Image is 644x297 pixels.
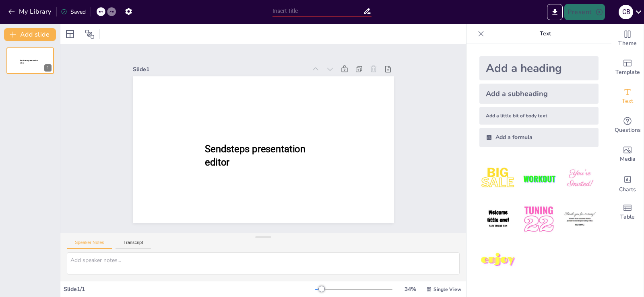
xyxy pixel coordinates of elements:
div: Add a subheading [479,84,599,104]
span: Single View [433,286,461,293]
button: Present [564,4,605,20]
button: Speaker Notes [67,240,112,249]
div: Add a table [611,198,644,227]
img: 2.jpeg [520,160,557,197]
span: Sendsteps presentation editor [205,143,305,168]
div: Add a heading [479,56,599,80]
div: Layout [64,28,76,41]
div: Add a little bit of body text [479,107,599,125]
span: Text [622,97,633,106]
button: Export to PowerPoint [547,4,563,20]
span: Table [620,213,635,221]
span: Media [620,155,636,164]
img: 7.jpeg [479,242,517,279]
div: 1 [6,47,54,74]
img: 5.jpeg [520,201,557,238]
div: Slide 1 / 1 [64,285,315,293]
img: 6.jpeg [561,201,599,238]
div: 34 % [400,285,420,293]
button: My Library [6,5,55,18]
div: Add images, graphics, shapes or video [611,140,644,169]
span: Position [85,29,95,39]
span: Template [615,68,640,77]
input: Insert title [272,5,363,17]
img: 4.jpeg [479,201,517,238]
div: Add text boxes [611,82,644,111]
div: Change the overall theme [611,24,644,53]
div: C B [619,5,633,19]
div: 1 [44,64,52,72]
div: Saved [61,8,86,16]
p: Text [487,24,603,43]
div: Get real-time input from your audience [611,111,644,140]
span: Theme [618,39,637,48]
button: C B [619,4,633,20]
button: Transcript [116,240,151,249]
div: Add charts and graphs [611,169,644,198]
div: Slide 1 [133,66,307,73]
span: Charts [619,185,636,194]
img: 3.jpeg [561,160,599,197]
button: Add slide [4,28,56,41]
span: Sendsteps presentation editor [20,59,38,64]
img: 1.jpeg [479,160,517,197]
span: Questions [615,126,641,135]
div: Add ready made slides [611,53,644,82]
div: Add a formula [479,128,599,147]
